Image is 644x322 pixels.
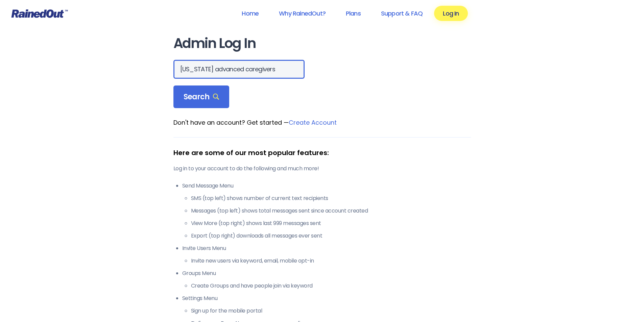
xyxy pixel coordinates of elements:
a: Home [233,6,267,21]
li: Invite Users Menu [182,244,471,265]
a: Why RainedOut? [270,6,334,21]
p: Log in to your account to do the following and much more! [173,165,471,173]
a: Create Account [289,118,337,127]
li: Groups Menu [182,269,471,290]
li: Create Groups and have people join via keyword [191,282,471,290]
a: Log In [434,6,468,21]
li: Send Message Menu [182,182,471,240]
li: View More (top right) shows last 999 messages sent [191,219,471,227]
input: Search Orgs… [173,60,305,79]
li: SMS (top left) shows number of current text recipients [191,194,471,202]
h1: Admin Log In [173,36,471,51]
li: Sign up for the mobile portal [191,307,471,315]
a: Support & FAQ [372,6,431,21]
li: Export (top right) downloads all messages ever sent [191,232,471,240]
li: Messages (top left) shows total messages sent since account created [191,207,471,215]
div: Here are some of our most popular features: [173,148,471,158]
li: Invite new users via keyword, email, mobile opt-in [191,257,471,265]
span: Search [184,92,219,102]
a: Plans [337,6,369,21]
div: Search [173,85,230,108]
